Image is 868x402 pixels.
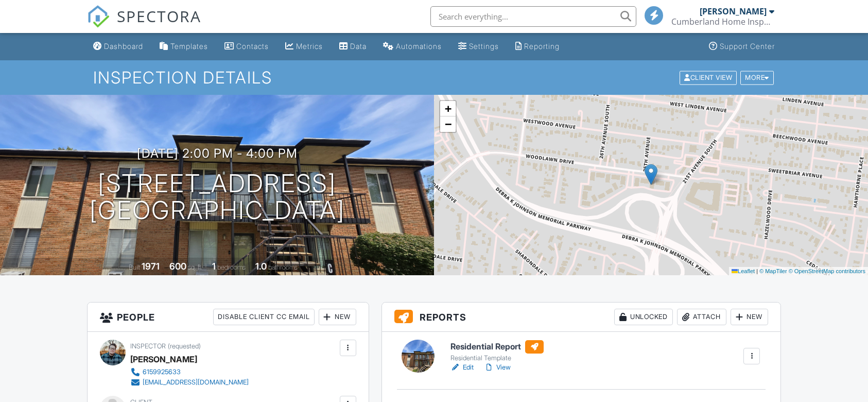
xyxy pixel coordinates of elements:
div: 1.0 [255,261,267,272]
a: Reporting [511,37,564,56]
div: 1 [212,261,216,272]
div: Dashboard [104,42,143,51]
a: SPECTORA [87,14,201,36]
div: Client View [680,71,737,85]
span: | [756,268,758,274]
a: Data [335,37,371,56]
div: More [740,71,774,85]
div: Contacts [236,42,269,51]
span: (requested) [168,342,201,350]
a: Zoom in [440,101,456,116]
img: The Best Home Inspection Software - Spectora [87,5,110,28]
span: sq. ft. [188,263,202,271]
div: Attach [677,309,726,325]
div: Reporting [524,42,560,51]
a: © OpenStreetMap contributors [789,268,865,274]
span: + [445,102,452,115]
h1: [STREET_ADDRESS] [GEOGRAPHIC_DATA] [90,170,345,225]
span: Built [129,263,140,271]
h6: Residential Report [450,340,544,354]
h3: People [88,303,369,332]
div: Support Center [720,42,775,51]
a: Metrics [281,37,327,56]
h3: Reports [382,303,781,332]
a: Edit [450,362,474,373]
div: Data [350,42,367,51]
span: Inspector [130,342,166,350]
img: Marker [645,164,657,185]
h1: Inspection Details [93,69,774,87]
div: Automations [396,42,442,51]
h3: [DATE] 2:00 pm - 4:00 pm [137,146,298,160]
a: © MapTiler [759,268,787,274]
div: New [731,309,768,325]
a: [EMAIL_ADDRESS][DOMAIN_NAME] [130,377,249,388]
a: Dashboard [89,37,147,56]
a: Automations (Basic) [379,37,446,56]
a: Residential Report Residential Template [450,340,544,363]
a: Support Center [705,37,779,56]
a: Leaflet [732,268,755,274]
a: Client View [679,73,739,81]
a: Templates [155,37,212,56]
div: 1971 [142,261,160,272]
a: Contacts [220,37,273,56]
div: Templates [170,42,208,51]
div: Residential Template [450,354,544,362]
div: Unlocked [614,309,673,325]
span: bedrooms [217,263,246,271]
div: Disable Client CC Email [213,309,315,325]
span: − [445,118,452,130]
a: 6159925633 [130,367,249,377]
div: [EMAIL_ADDRESS][DOMAIN_NAME] [143,378,249,387]
input: Search everything... [430,6,636,27]
div: [PERSON_NAME] [700,6,767,16]
div: [PERSON_NAME] [130,351,197,367]
div: 600 [169,261,186,272]
span: bathrooms [268,263,298,271]
a: Settings [454,37,503,56]
a: View [484,362,511,373]
a: Zoom out [440,116,456,132]
div: Settings [469,42,499,51]
div: New [319,309,356,325]
span: SPECTORA [117,5,201,27]
div: 6159925633 [143,368,181,376]
div: Metrics [296,42,323,51]
div: Cumberland Home Inspection LLC [671,16,774,27]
